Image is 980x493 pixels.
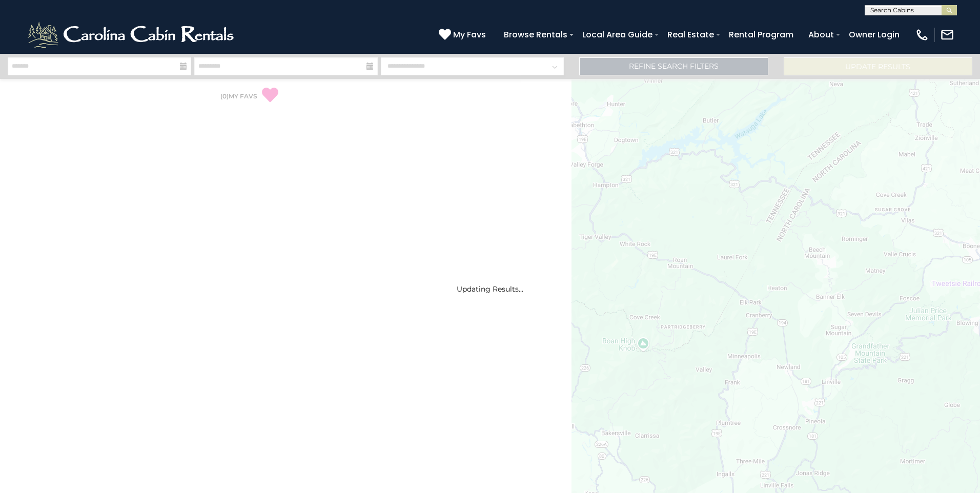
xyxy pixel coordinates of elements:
a: My Favs [439,28,488,42]
a: Browse Rentals [499,26,573,44]
img: phone-regular-white.png [915,28,929,42]
a: About [803,26,839,44]
a: Rental Program [724,26,799,44]
a: Owner Login [844,26,905,44]
span: My Favs [453,28,486,41]
a: Local Area Guide [577,26,658,44]
img: White-1-2.png [26,19,238,50]
a: Real Estate [662,26,719,44]
img: mail-regular-white.png [940,28,954,42]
